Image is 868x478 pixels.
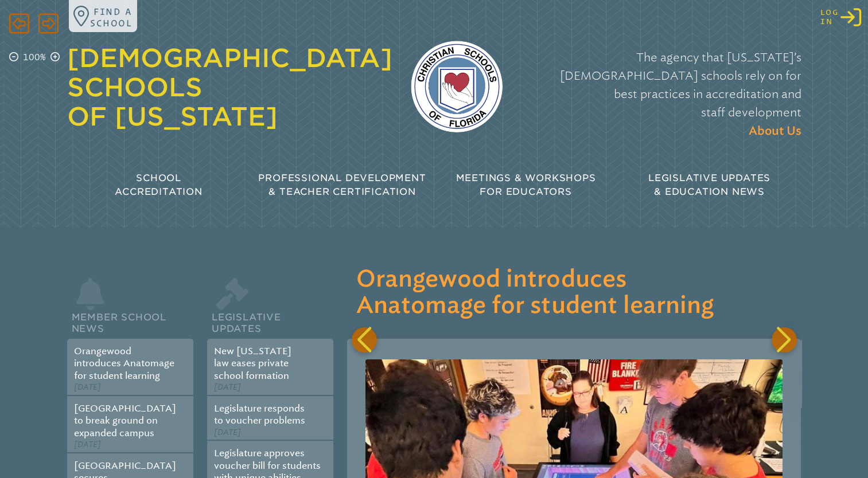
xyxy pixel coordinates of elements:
a: Orangewood introduces Anatomage for student learning [74,346,174,381]
span: Legislative Updates & Education News [648,173,770,197]
span: The agency that [US_STATE]’s [DEMOGRAPHIC_DATA] schools rely on for best practices in accreditati... [560,50,801,119]
span: About Us [749,126,801,137]
p: 100% [21,50,48,64]
a: Legislature responds to voucher problems [214,403,305,426]
a: [GEOGRAPHIC_DATA] to break ground on expanded campus [74,403,176,438]
h2: Legislative Updates [207,297,333,339]
h3: Orangewood introduces Anatomage for student learning [356,267,792,319]
span: [DATE] [74,382,101,392]
span: [DATE] [74,440,101,449]
span: School Accreditation [115,173,202,197]
a: New [US_STATE] law eases private school formation [214,346,291,381]
span: Log in [820,8,838,26]
span: [DATE] [214,428,241,437]
p: Find a school [90,6,133,29]
div: Previous slide [352,327,377,352]
span: Professional Development & Teacher Certification [258,173,426,197]
span: Meetings & Workshops for Educators [456,173,596,197]
span: Back [9,12,29,35]
h2: Member School News [67,297,193,339]
span: Forward [38,12,59,35]
div: Next slide [772,327,797,352]
span: [DATE] [214,382,241,392]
